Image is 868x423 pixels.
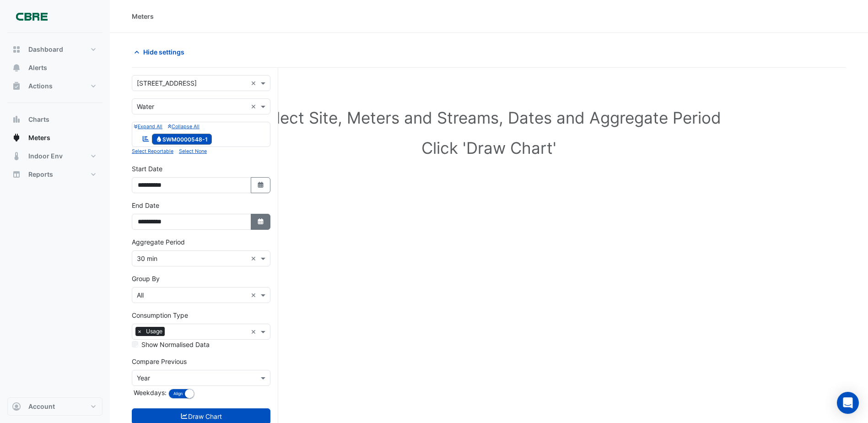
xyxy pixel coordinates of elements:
app-icon: Actions [12,81,21,91]
app-icon: Alerts [12,63,21,72]
button: Alerts [7,59,102,77]
span: × [135,327,144,336]
label: Weekdays: [132,388,167,397]
label: Aggregate Period [132,237,185,247]
span: SWM0000548-1 [152,134,212,145]
h1: Select Site, Meters and Streams, Dates and Aggregate Period [146,108,831,127]
fa-icon: Water [156,136,162,142]
span: Indoor Env [28,152,63,161]
h1: Click 'Draw Chart' [146,138,831,157]
app-icon: Meters [12,133,21,142]
span: Clear [251,102,259,111]
fa-icon: Select Date [257,218,265,226]
span: Account [28,402,55,411]
label: Start Date [132,164,162,174]
button: Account [7,397,102,416]
label: Group By [132,274,160,283]
small: Collapse All [168,124,199,130]
span: Meters [28,133,50,142]
span: Clear [251,290,259,300]
span: Charts [28,115,49,124]
button: Hide settings [132,44,190,60]
fa-icon: Select Date [257,181,265,189]
span: Clear [251,254,259,263]
button: Expand All [134,122,162,130]
app-icon: Dashboard [12,45,21,54]
span: Alerts [28,63,47,72]
button: Indoor Env [7,147,102,165]
button: Select Reportable [132,147,173,155]
fa-icon: Reportable [142,135,150,142]
app-icon: Indoor Env [12,152,21,161]
label: Compare Previous [132,357,187,366]
small: Select None [179,148,207,154]
div: Meters [132,11,154,21]
span: Clear [251,78,259,88]
span: Clear [251,327,259,336]
app-icon: Reports [12,170,21,179]
span: Usage [144,327,165,336]
label: End Date [132,201,159,210]
div: Open Intercom Messenger [837,392,859,414]
button: Reports [7,165,102,184]
button: Meters [7,129,102,147]
button: Collapse All [168,122,199,130]
label: Show Normalised Data [141,340,210,349]
label: Consumption Type [132,310,188,320]
span: Actions [28,81,53,91]
span: Reports [28,170,53,179]
span: Hide settings [143,47,184,57]
img: Company Logo [11,7,52,26]
button: Actions [7,77,102,95]
button: Select None [179,147,207,155]
button: Dashboard [7,40,102,59]
span: Dashboard [28,45,63,54]
app-icon: Charts [12,115,21,124]
small: Select Reportable [132,148,173,154]
small: Expand All [134,124,162,130]
button: Charts [7,110,102,129]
